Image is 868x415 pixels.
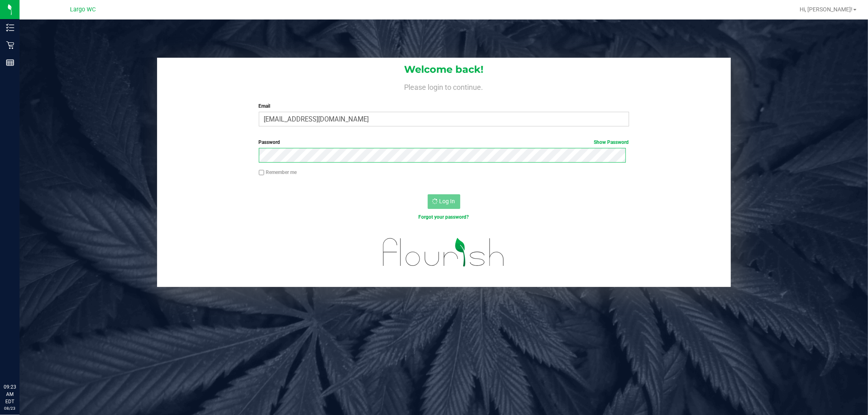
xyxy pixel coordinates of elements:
[4,383,16,405] p: 09:23 AM EDT
[6,59,14,67] inline-svg: Reports
[259,102,629,110] label: Email
[8,350,33,374] iframe: Resource center
[6,41,14,49] inline-svg: Retail
[259,139,280,145] span: Password
[594,139,629,145] a: Show Password
[157,81,731,91] h4: Please login to continue.
[4,405,16,411] p: 08/23
[428,194,460,209] button: Log In
[419,214,469,220] a: Forgot your password?
[70,6,96,13] span: Largo WC
[800,6,853,13] span: Hi, [PERSON_NAME]!
[372,229,516,275] img: flourish_logo.svg
[6,24,14,32] inline-svg: Inventory
[259,169,297,176] label: Remember me
[259,170,265,176] input: Remember me
[439,198,455,204] span: Log In
[24,349,34,359] iframe: Resource center unread badge
[157,64,731,75] h1: Welcome back!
